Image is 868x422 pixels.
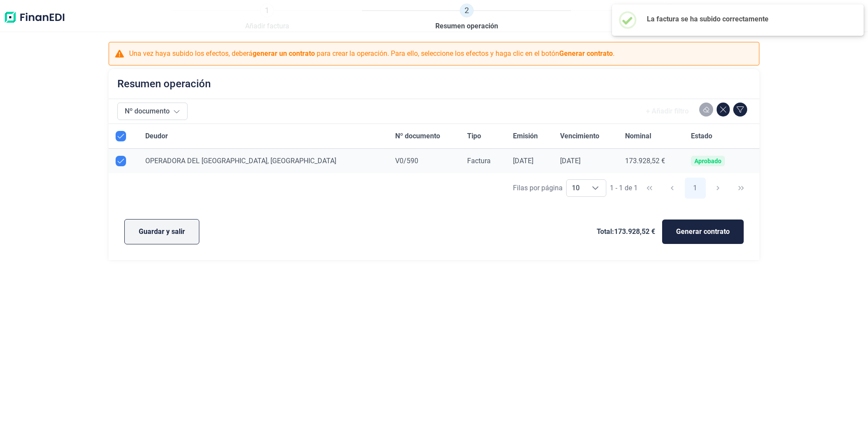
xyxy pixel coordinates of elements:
span: Factura [467,157,491,165]
span: Vencimiento [560,131,599,141]
span: Resumen operación [435,21,498,31]
button: Generar contrato [662,220,744,244]
p: Una vez haya subido los efectos, deberá para crear la operación. Para ello, seleccione los efecto... [129,48,615,59]
span: Tipo [467,131,481,141]
span: 1 - 1 de 1 [610,185,638,192]
div: 173.928,52 € [625,157,677,165]
button: Last Page [731,178,752,199]
b: generar un contrato [253,49,315,58]
span: Nº documento [395,131,440,141]
b: Generar contrato [559,49,613,58]
span: 10 [567,180,585,196]
span: Guardar y salir [139,226,185,237]
span: OPERADORA DEL [GEOGRAPHIC_DATA], [GEOGRAPHIC_DATA] [145,157,336,165]
button: Next Page [707,178,728,199]
a: 2Resumen operación [435,3,498,31]
div: All items selected [116,131,126,141]
span: Emisión [513,131,538,141]
div: [DATE] [513,157,547,165]
h2: La factura se ha subido correctamente [647,15,850,23]
span: V0/590 [395,157,418,165]
span: Deudor [145,131,168,141]
div: Choose [585,180,606,196]
button: Nº documento [117,103,188,120]
div: [DATE] [560,157,611,165]
button: Guardar y salir [124,219,199,244]
span: 2 [460,3,474,17]
div: Aprobado [694,158,721,165]
span: Estado [691,131,712,141]
img: Logo de aplicación [3,3,65,31]
button: Previous Page [662,178,683,199]
span: Total: 173.928,52 € [597,226,655,237]
h2: Resumen operación [117,78,211,90]
button: First Page [639,178,660,199]
button: Page 1 [685,178,706,199]
div: Row Unselected null [116,156,126,166]
span: Generar contrato [676,226,730,237]
span: Nominal [625,131,651,141]
div: Filas por página [513,183,563,193]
